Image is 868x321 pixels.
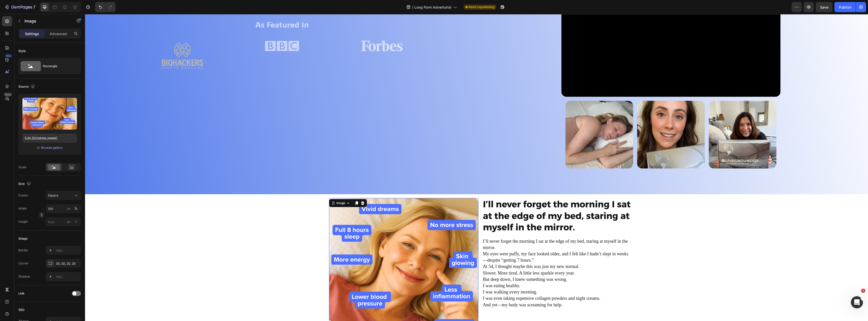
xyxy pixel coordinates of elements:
[398,249,546,262] p: At 54, I thought maybe this was just my new normal. Slower. More tired. A little less sparkle eve...
[18,219,28,224] label: Height
[414,5,451,10] span: Long Form Advertorial
[56,248,80,253] div: Add...
[839,5,851,10] div: Publish
[46,217,81,226] input: px%
[25,31,39,36] p: Settings
[397,184,547,219] h2: I’ll never forget the morning I sat at the edge of my bed, staring at myself in the mirror.
[624,87,691,154] img: gempages_501971742231626720-3b6a274b-0ffd-4731-bfe2-88fa85b886ac.jpg
[398,268,546,288] p: I was eating healthy. I was walking every morning. I was even taking expensive collagen powders a...
[851,296,863,308] iframe: Intercom live chat
[66,206,72,212] button: %
[22,134,77,143] input: https://example.com/image.jpg
[41,145,63,150] div: Browse gallery
[18,83,36,90] div: Source
[18,165,26,169] div: Scale
[18,308,24,312] div: SEO
[412,5,413,10] span: /
[250,187,261,191] div: Image
[18,274,30,279] div: Shadow
[274,26,319,38] img: gempages_501971742231626720-603fd45f-faa9-4346-8ce3-4e5cd7edbbe6.png
[398,262,546,268] p: But deep down, I knew something was wrong.
[95,2,116,12] div: Undo/Redo
[18,49,26,53] div: Style
[820,5,828,9] span: Save
[73,206,79,212] button: px
[56,261,80,266] div: 20, 20, 20, 20
[18,261,29,266] div: Corner
[552,87,620,154] img: gempages_501971742231626720-5f488ccc-bb94-452c-973b-275ac762d702.png
[66,219,72,225] button: %
[50,31,67,36] p: Advanced
[18,206,27,211] label: Width
[67,219,71,224] div: px
[834,2,856,12] button: Publish
[18,193,28,198] label: Frame
[179,24,214,40] img: gempages_501971742231626720-72e130db-97ad-4f4d-a6df-b0e881173cfb.png
[73,219,79,225] button: px
[48,193,58,198] span: Square
[816,2,832,12] button: Save
[85,14,868,321] iframe: Design area
[5,54,12,58] div: 450
[33,4,35,10] p: 7
[24,18,67,24] p: Image
[480,87,548,154] img: gempages_501971742231626720-b18d2ee9-29ef-4f49-a3bb-fc9f45670884.png
[67,206,71,211] div: px
[74,206,77,211] div: %
[43,60,74,72] div: Rectangle
[861,289,865,293] span: 1
[398,288,546,294] p: And yet—my body was screaming for help.
[2,2,38,12] button: 7
[74,219,77,224] div: %
[18,291,24,296] div: Link
[398,224,546,237] p: I’ll never forget the morning I sat at the edge of my bed, staring at myself in the mirror.
[56,275,80,279] div: Add...
[46,204,81,213] input: px%
[398,237,546,249] p: My eyes were puffy, my face looked older, and I felt like I hadn’t slept in weeks—despite “gettin...
[18,181,32,187] div: Size
[18,236,28,241] div: Shape
[4,92,12,96] div: Beta
[46,191,81,200] button: Square
[22,98,77,130] img: preview-image
[37,145,40,151] span: or
[18,248,28,253] div: Border
[41,145,63,150] button: Browse gallery
[469,5,494,9] span: Need republishing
